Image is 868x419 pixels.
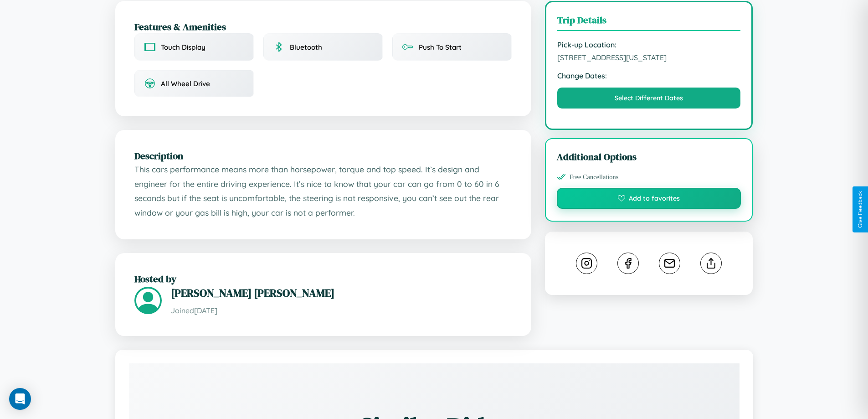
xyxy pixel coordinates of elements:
[570,173,619,181] span: Free Cancellations
[161,43,205,52] span: Touch Display
[134,162,512,220] p: This cars performance means more than horsepower, torque and top speed. It’s design and engineer ...
[134,272,512,285] h2: Hosted by
[419,43,462,52] span: Push To Start
[134,149,512,162] h2: Description
[557,188,741,209] button: Add to favorites
[557,71,741,80] strong: Change Dates:
[171,304,512,317] p: Joined [DATE]
[134,20,512,33] h2: Features & Amenities
[557,40,741,49] strong: Pick-up Location:
[290,43,322,52] span: Bluetooth
[161,79,210,88] span: All Wheel Drive
[557,13,741,31] h3: Trip Details
[9,388,31,410] div: Open Intercom Messenger
[171,285,512,300] h3: [PERSON_NAME] [PERSON_NAME]
[557,88,741,109] button: Select Different Dates
[557,53,741,62] span: [STREET_ADDRESS][US_STATE]
[857,191,863,228] div: Give Feedback
[557,150,741,163] h3: Additional Options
